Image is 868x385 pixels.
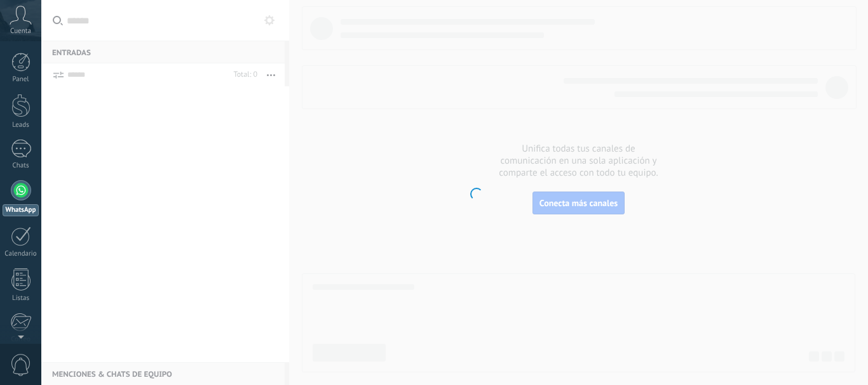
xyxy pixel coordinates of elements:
div: Panel [3,75,39,84]
div: Chats [3,162,39,170]
div: Listas [3,294,39,303]
span: Cuenta [10,27,31,36]
div: Leads [3,121,39,129]
div: WhatsApp [3,204,39,216]
div: Calendario [3,250,39,258]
